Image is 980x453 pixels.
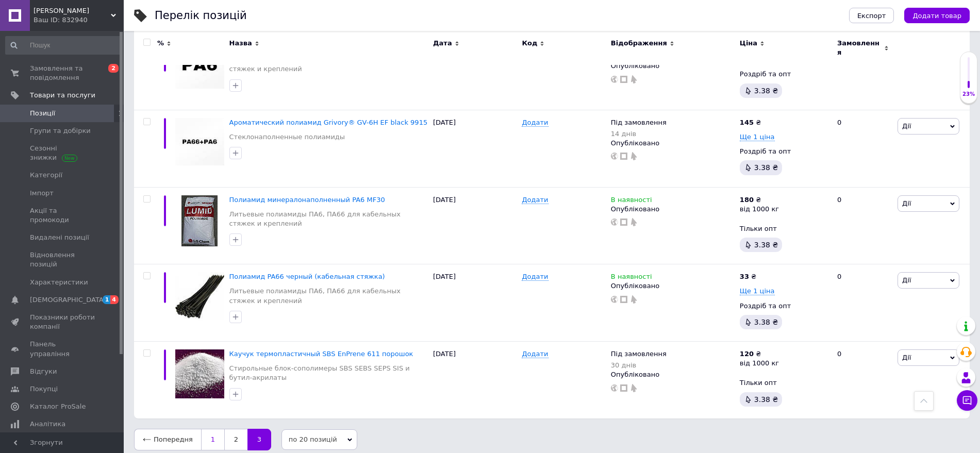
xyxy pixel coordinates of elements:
span: Ще 1 ціна [740,133,775,141]
img: Каучук термопластичный SBS EnPrene 611 порошок [175,349,224,398]
button: Експорт [849,8,894,23]
span: Імпорт [30,189,54,198]
a: Стеклонаполненные полиамиды [229,132,345,142]
span: Каталог ProSale [30,402,86,411]
span: Додати [522,273,548,281]
span: Аналітика [30,420,65,429]
a: Литьевые полиамиды ПА6, ПА66 для кабельных стяжек и креплений [229,210,428,228]
span: Дата [433,39,452,48]
span: Дії [902,199,911,207]
span: Категорії [30,171,62,180]
div: від 1000 кг [740,359,779,368]
span: Акції та промокоди [30,206,95,225]
div: [DATE] [430,187,519,264]
span: Відновлення позицій [30,250,95,269]
span: Додати [522,350,548,358]
span: Товари та послуги [30,91,95,100]
span: Позиції [30,109,55,118]
div: Опубліковано [611,281,735,291]
div: Опубліковано [611,205,735,214]
span: Характеристики [30,278,88,287]
span: 3.38 ₴ [754,318,778,326]
img: Полиамид PA66 черный (кабельная стяжка) [175,272,224,321]
div: 0 [831,33,895,110]
div: ₴ [740,349,779,359]
span: 3.38 ₴ [754,395,778,404]
div: [DATE] [430,33,519,110]
div: Опубліковано [611,370,735,379]
div: Опубліковано [611,139,735,148]
span: 3.38 ₴ [754,87,778,95]
span: [DEMOGRAPHIC_DATA] [30,295,106,305]
span: Показники роботи компанії [30,313,95,331]
span: Ціна [740,39,757,48]
div: 23% [960,91,977,98]
span: Замовлення [837,39,882,57]
div: 0 [831,187,895,264]
a: 3 [247,429,271,450]
div: ₴ [740,195,779,205]
span: Код [522,39,537,48]
input: Пошук [5,36,122,55]
span: Ще 1 ціна [740,287,775,295]
div: 0 [831,264,895,342]
a: Попередня [134,429,201,450]
span: ФОП Єкимов Євген Сергійович [34,6,111,15]
span: по 20 позицій [281,429,357,450]
span: Назва [229,39,252,48]
div: 0 [831,110,895,187]
span: % [157,39,164,48]
span: Додати [522,196,548,204]
button: Додати товар [904,8,970,23]
span: 2 [108,64,119,73]
span: В наявності [611,196,652,207]
button: Чат з покупцем [957,390,977,411]
div: [DATE] [430,342,519,418]
a: 1 [201,429,224,450]
span: Дії [902,276,911,284]
div: 14 днів [611,130,667,138]
img: Ароматический полиамид Grivory® GV-6H EF black 9915 [175,118,224,166]
span: Сезонні знижки [30,144,95,162]
span: Дії [902,354,911,361]
a: Полиамид минералонаполненный PA6 MF30 [229,196,385,204]
div: Опубліковано [611,61,735,71]
span: Панель управління [30,340,95,358]
b: 120 [740,350,754,358]
div: від 1000 кг [740,205,779,214]
span: 1 [103,295,111,304]
span: Відгуки [30,367,57,376]
div: ₴ [740,272,756,281]
div: [DATE] [430,264,519,342]
span: Видалені позиції [30,233,89,242]
img: Полиамид минералонаполненный PA6 MF30 [181,195,218,246]
div: Роздріб та опт [740,301,828,311]
a: Полиамид PA66 черный (кабельная стяжка) [229,273,385,280]
div: [DATE] [430,110,519,187]
span: Дії [902,122,911,130]
a: Стирольные блок-сополимеры SBS SEBS SEPS SIS и бутил-акрилаты [229,364,428,382]
span: Експорт [857,12,886,20]
div: Тільки опт [740,224,828,233]
div: Перелік позицій [155,10,247,21]
a: Литьевые полиамиды ПА6, ПА66 для кабельных стяжек и креплений [229,287,428,305]
span: Замовлення та повідомлення [30,64,95,82]
span: В наявності [611,273,652,283]
span: Додати [522,119,548,127]
div: 30 днів [611,361,667,369]
span: Під замовлення [611,119,667,129]
a: Ароматический полиамид Grivory® GV-6H EF black 9915 [229,119,428,126]
span: Групи та добірки [30,126,91,136]
div: ₴ [740,118,761,127]
span: Під замовлення [611,350,667,361]
span: Покупці [30,384,58,394]
span: 3.38 ₴ [754,163,778,172]
div: Роздріб та опт [740,147,828,156]
b: 33 [740,273,749,280]
span: Відображення [611,39,667,48]
div: Тільки опт [740,378,828,388]
a: Каучук термопластичный SBS EnPrene 611 порошок [229,350,413,358]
